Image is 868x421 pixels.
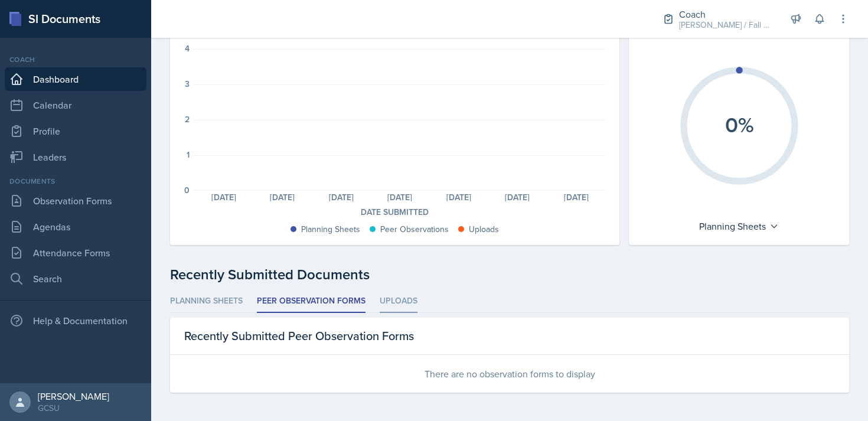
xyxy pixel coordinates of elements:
[253,193,311,201] div: [DATE]
[5,189,146,213] a: Observation Forms
[301,223,360,236] div: Planning Sheets
[5,309,146,332] div: Help & Documentation
[5,215,146,239] a: Agendas
[38,390,109,402] div: [PERSON_NAME]
[547,193,605,201] div: [DATE]
[679,7,774,21] div: Coach
[38,402,109,414] div: GCSU
[5,176,146,187] div: Documents
[5,67,146,91] a: Dashboard
[429,193,488,201] div: [DATE]
[5,241,146,265] a: Attendance Forms
[5,267,146,291] a: Search
[257,290,366,313] li: Peer Observation Forms
[5,119,146,143] a: Profile
[5,145,146,169] a: Leaders
[370,193,429,201] div: [DATE]
[194,193,253,201] div: [DATE]
[312,193,370,201] div: [DATE]
[185,44,190,53] div: 4
[380,290,417,313] li: Uploads
[170,355,849,393] div: There are no observation forms to display
[185,80,190,88] div: 3
[693,217,785,236] div: Planning Sheets
[488,193,546,201] div: [DATE]
[469,223,499,236] div: Uploads
[5,54,146,65] div: Coach
[185,115,190,123] div: 2
[725,109,753,140] text: 0%
[170,318,849,355] div: Recently Submitted Peer Observation Forms
[184,206,605,218] div: Date Submitted
[184,186,190,194] div: 0
[170,290,243,313] li: Planning Sheets
[187,151,190,159] div: 1
[679,19,774,31] div: [PERSON_NAME] / Fall 2025
[170,264,849,285] div: Recently Submitted Documents
[380,223,449,236] div: Peer Observations
[5,93,146,117] a: Calendar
